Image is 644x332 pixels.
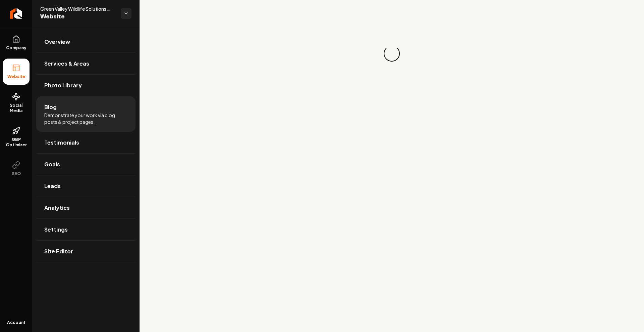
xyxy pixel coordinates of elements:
a: Services & Areas [36,53,136,74]
a: Leads [36,175,136,197]
span: Testimonials [44,139,79,147]
span: Photo Library [44,81,82,89]
span: Overview [44,38,70,46]
a: GBP Optimizer [3,121,30,153]
span: Website [40,12,115,21]
a: Settings [36,219,136,240]
a: Site Editor [36,241,136,262]
div: Loading [383,45,401,63]
span: SEO [9,171,23,176]
span: Green Valley Wildlife Solutions LLC [40,5,115,12]
span: Leads [44,182,61,190]
span: Demonstrate your work via blog posts & project pages. [44,112,127,125]
span: Website [5,74,28,79]
span: Analytics [44,204,70,212]
span: Settings [44,226,68,234]
span: Social Media [3,103,30,113]
a: Photo Library [36,75,136,96]
span: Account [7,320,25,325]
a: Goals [36,154,136,175]
button: SEO [3,156,30,182]
span: Site Editor [44,247,73,255]
a: Testimonials [36,132,136,153]
span: Goals [44,160,60,168]
a: Analytics [36,197,136,219]
a: Company [3,30,30,56]
img: Rebolt Logo [10,8,22,19]
span: Blog [44,103,57,111]
a: Overview [36,31,136,53]
a: Social Media [3,87,30,119]
span: GBP Optimizer [3,137,30,148]
span: Company [3,45,29,51]
span: Services & Areas [44,60,89,68]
